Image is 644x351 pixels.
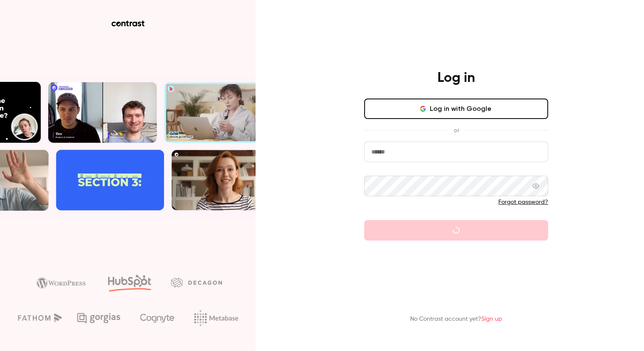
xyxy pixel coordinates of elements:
[481,316,502,322] a: Sign up
[364,99,548,119] button: Log in with Google
[410,315,502,324] p: No Contrast account yet?
[437,70,475,87] h4: Log in
[498,199,548,205] a: Forgot password?
[449,126,463,135] span: or
[171,278,222,287] img: decagon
